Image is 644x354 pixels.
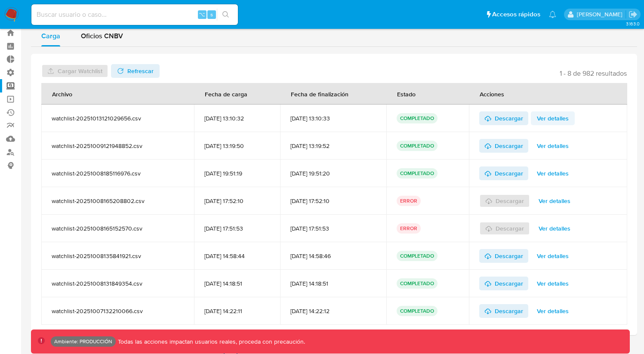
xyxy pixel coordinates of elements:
[116,338,305,346] p: Todas las acciones impactan usuarios reales, proceda con precaución.
[549,11,556,18] a: Notificaciones
[217,9,234,21] button: search-icon
[492,10,540,19] span: Accesos rápidos
[210,10,213,18] span: s
[199,10,205,18] span: ⌥
[626,20,640,27] span: 3.163.0
[31,9,238,20] input: Buscar usuario o caso...
[54,340,112,343] p: Ambiente: PRODUCCIÓN
[629,10,638,19] a: Salir
[577,10,626,18] p: gonzalo.prendes@mercadolibre.com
